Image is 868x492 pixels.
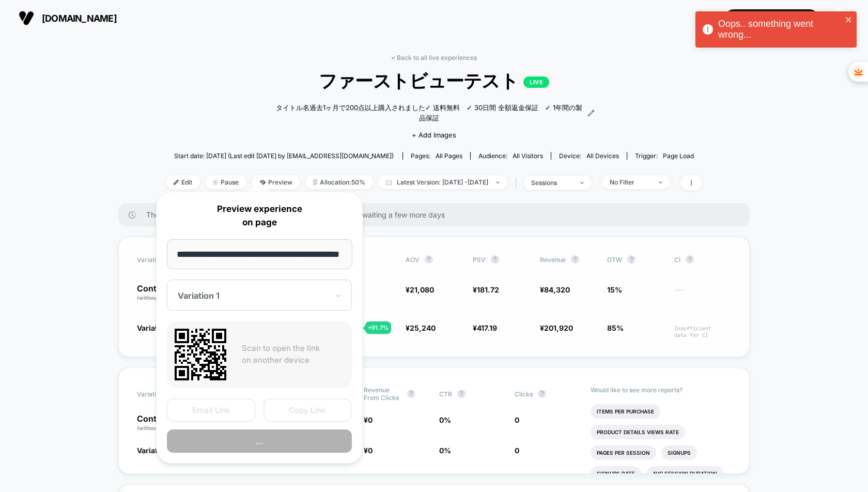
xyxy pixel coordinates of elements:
[386,180,392,185] img: calendar
[646,466,723,481] li: Avg Session Duration
[365,321,391,334] div: + 91.7 %
[137,425,183,431] span: (without changes)
[167,429,352,453] button: ...
[174,152,394,160] span: Start date: [DATE] (Last edit [DATE] by [EMAIL_ADDRESS][DOMAIN_NAME])
[364,386,402,402] span: Revenue From Clicks
[313,179,317,185] img: rebalance
[591,466,641,481] li: Signups Rate
[410,285,434,294] span: 21,080
[457,390,466,398] button: ?
[473,285,499,294] span: ¥
[391,54,477,62] a: < Back to all live experiences
[425,255,433,264] button: ?
[137,255,194,264] span: Variation
[513,152,543,160] span: All Visitors
[478,152,543,160] div: Audience:
[439,446,451,455] span: 0 %
[635,152,694,160] div: Trigger:
[406,256,420,264] span: AOV
[538,390,546,398] button: ?
[531,179,572,187] div: sessions
[591,425,685,439] li: Product Details Views Rate
[674,287,731,302] span: ---
[477,324,497,332] span: 417.19
[137,324,174,332] span: Variation 1
[663,152,694,160] span: Page Load
[523,76,549,88] p: LIVE
[540,324,573,332] span: ¥
[477,285,499,294] span: 181.72
[167,203,352,229] p: Preview experience on page
[378,175,507,189] span: Latest Version: [DATE] - [DATE]
[607,285,622,294] span: 15%
[515,446,519,455] span: 0
[607,324,624,332] span: 85%
[439,390,452,398] span: CTR
[411,152,462,160] div: Pages:
[166,175,200,189] span: Edit
[674,325,731,339] span: Insufficient data for CI
[544,285,570,294] span: 84,320
[137,386,194,402] span: Variation
[263,398,352,422] button: Copy Link
[19,10,34,26] img: Visually logo
[674,255,731,264] span: CI
[591,386,732,394] p: Would like to see more reports?
[42,13,117,24] span: [DOMAIN_NAME]
[551,152,627,160] span: Device:
[412,131,456,139] span: + Add Images
[661,445,697,460] li: Signups
[407,390,415,398] button: ?
[137,414,202,432] p: Control
[610,178,651,186] div: No Filter
[496,181,500,183] img: end
[540,285,570,294] span: ¥
[571,255,579,264] button: ?
[205,175,246,189] span: Pause
[242,343,344,366] p: Scan to open the link on another device
[845,16,853,25] button: close
[591,445,656,460] li: Pages Per Session
[137,295,183,301] span: (without changes)
[273,103,585,123] span: タイトル名過去1ヶ月で200点以上購入されました✓ 送料無料 ✓ 30日間 全額返金保証 ✓ 1年間の製品保証
[439,416,451,424] span: 0 %
[174,180,179,185] img: edit
[826,8,853,29] button: HS
[515,416,519,424] span: 0
[513,175,523,190] span: |
[544,324,573,332] span: 201,920
[829,8,849,28] div: HS
[16,10,120,26] button: [DOMAIN_NAME]
[515,390,533,398] span: Clicks
[305,175,373,189] span: Allocation: 50%
[193,69,675,94] span: ファーストビューテスト
[436,152,462,160] span: all pages
[659,181,662,183] img: end
[540,256,566,264] span: Revenue
[252,175,300,189] span: Preview
[491,255,499,264] button: ?
[410,324,436,332] span: 25,240
[137,284,194,302] p: Control
[580,182,584,184] img: end
[213,180,218,185] img: end
[167,398,256,422] button: Email Link
[473,324,497,332] span: ¥
[718,19,842,40] div: Oops.. something went wrong...
[406,285,434,294] span: ¥
[627,255,636,264] button: ?
[146,210,729,219] span: There are still no statistically significant results. We recommend waiting a few more days
[607,255,664,264] span: OTW
[473,256,486,264] span: PSV
[406,324,436,332] span: ¥
[137,446,174,455] span: Variation 1
[686,255,694,264] button: ?
[591,404,660,419] li: Items Per Purchase
[586,152,619,160] span: all devices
